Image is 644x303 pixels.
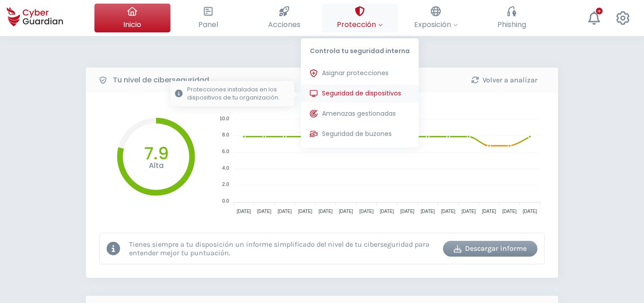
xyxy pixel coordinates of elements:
tspan: [DATE] [359,209,374,214]
tspan: 6.0 [222,149,229,154]
span: Inicio [123,19,141,30]
span: Protección [337,19,383,30]
tspan: [DATE] [339,209,353,214]
tspan: [DATE] [523,209,537,214]
span: Amenazas gestionadas [322,109,396,118]
span: Panel [198,19,218,30]
tspan: [DATE] [298,209,313,214]
span: Asignar protecciones [322,68,389,78]
p: Protecciones instaladas en los dispositivos de tu organización. [187,86,290,102]
p: Tienes siempre a tu disposición un informe simplificado del nivel de tu ciberseguridad para enten... [129,240,436,257]
button: Seguridad de buzones [301,125,419,143]
button: Volver a analizar [457,72,551,88]
span: Seguridad de buzones [322,129,392,139]
p: Controla tu seguridad interna [301,38,419,60]
tspan: [DATE] [420,209,435,214]
button: Panel [170,4,246,32]
b: Tu nivel de ciberseguridad [113,75,209,86]
span: Phishing [497,19,526,30]
div: Volver a analizar [464,75,545,86]
button: Acciones [246,4,322,32]
tspan: [DATE] [277,209,292,214]
button: Seguridad de dispositivosProtecciones instaladas en los dispositivos de tu organización. [301,85,419,103]
button: Amenazas gestionadas [301,105,419,123]
tspan: [DATE] [461,209,476,214]
tspan: 4.0 [222,165,229,171]
div: Descargar informe [450,243,531,254]
button: Phishing [474,4,550,32]
button: Inicio [94,4,170,32]
tspan: 8.0 [222,132,229,137]
tspan: 10.0 [219,116,229,121]
tspan: [DATE] [318,209,333,214]
span: Acciones [268,19,300,30]
tspan: [DATE] [482,209,496,214]
tspan: 2.0 [222,181,229,187]
tspan: [DATE] [400,209,415,214]
button: ProtecciónControla tu seguridad internaAsignar proteccionesSeguridad de dispositivosProtecciones ... [322,4,398,32]
button: Descargar informe [443,241,537,257]
button: Exposición [398,4,474,32]
tspan: [DATE] [257,209,272,214]
tspan: [DATE] [380,209,394,214]
tspan: [DATE] [502,209,517,214]
tspan: [DATE] [441,209,456,214]
div: + [596,8,603,14]
tspan: [DATE] [237,209,251,214]
span: Exposición [414,19,458,30]
span: Seguridad de dispositivos [322,89,401,98]
tspan: 0.0 [222,198,229,204]
button: Asignar protecciones [301,64,419,82]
